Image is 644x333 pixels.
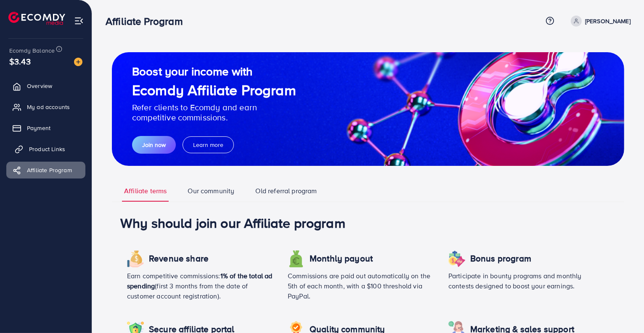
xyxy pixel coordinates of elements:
[288,271,435,301] p: Commissions are paid out automatically on the 5th of each month, with a $100 threshold via PayPal.
[6,99,85,115] a: My ad accounts
[27,103,70,111] span: My ad accounts
[608,295,638,327] iframe: Chat
[254,186,319,202] a: Old referral program
[310,253,373,264] h4: Monthly payout
[470,253,531,264] h4: Bonus program
[448,271,596,291] p: Participate in bounty programs and monthly contests designed to boost your earnings.
[29,145,65,153] span: Product Links
[120,215,616,231] h1: Why should join our Affiliate program
[132,136,176,154] button: Join now
[74,58,82,66] img: image
[6,120,85,136] a: Payment
[6,77,85,94] a: Overview
[448,250,465,267] img: icon revenue share
[132,112,296,123] p: competitive commissions.
[8,12,65,25] img: logo
[132,64,296,78] h2: Boost your income with
[132,102,296,112] p: Refer clients to Ecomdy and earn
[27,166,72,174] span: Affiliate Program
[149,253,209,264] h4: Revenue share
[186,186,236,202] a: Our community
[132,82,296,99] h1: Ecomdy Affiliate Program
[9,46,55,55] span: Ecomdy Balance
[74,16,84,26] img: menu
[9,55,31,67] span: $3.43
[6,141,85,157] a: Product Links
[183,136,234,153] button: Learn more
[585,16,631,26] p: [PERSON_NAME]
[142,141,166,149] span: Join now
[127,271,274,301] p: Earn competitive commissions: (first 3 months from the date of customer account registration).
[567,16,631,27] a: [PERSON_NAME]
[27,82,52,90] span: Overview
[288,250,305,267] img: icon revenue share
[112,52,624,166] img: guide
[6,162,85,178] a: Affiliate Program
[122,186,169,202] a: Affiliate terms
[106,15,190,27] h3: Affiliate Program
[27,124,50,132] span: Payment
[127,250,144,267] img: icon revenue share
[127,271,273,290] span: 1% of the total ad spending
